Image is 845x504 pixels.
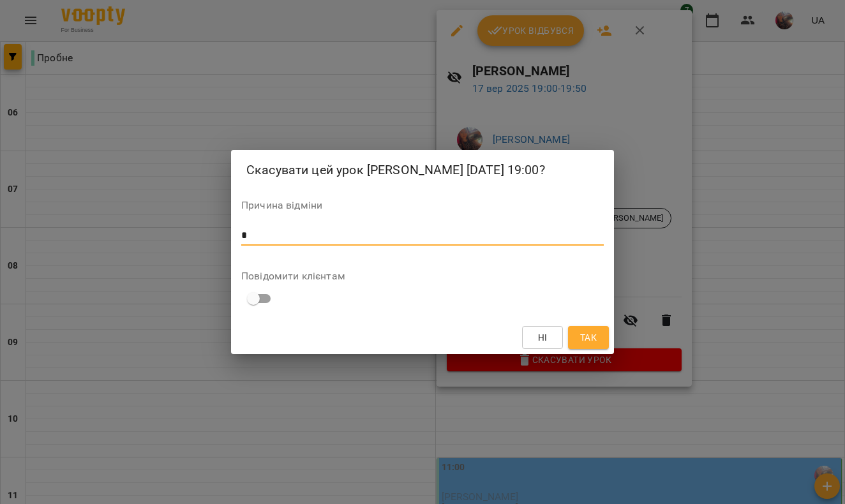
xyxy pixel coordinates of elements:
[568,326,609,349] button: Так
[580,330,597,345] span: Так
[538,330,548,345] span: Ні
[241,200,604,211] label: Причина відміни
[241,271,604,281] label: Повідомити клієнтам
[522,326,563,349] button: Ні
[246,160,599,180] h2: Скасувати цей урок [PERSON_NAME] [DATE] 19:00?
